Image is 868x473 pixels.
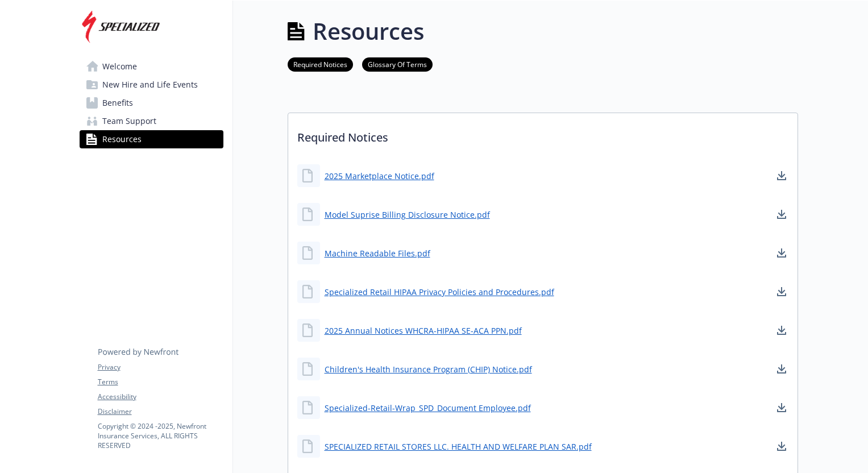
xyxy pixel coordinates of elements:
[102,57,137,76] span: Welcome
[775,285,788,298] a: download document
[102,130,142,148] span: Resources
[325,363,532,375] a: Children's Health Insurance Program (CHIP) Notice.pdf
[775,323,788,337] a: download document
[325,441,592,453] a: SPECIALIZED RETAIL STORES LLC. HEALTH AND WELFARE PLAN SAR.pdf
[325,325,522,337] a: 2025 Annual Notices WHCRA-HIPAA SE-ACA PPN.pdf
[98,421,223,450] p: Copyright © 2024 - 2025 , Newfront Insurance Services, ALL RIGHTS RESERVED
[775,439,788,453] a: download document
[325,170,434,182] a: 2025 Marketplace Notice.pdf
[775,169,788,182] a: download document
[288,113,798,155] p: Required Notices
[98,406,223,417] a: Disclaimer
[98,377,223,387] a: Terms
[775,362,788,376] a: download document
[325,247,430,259] a: Machine Readable Files.pdf
[325,209,490,221] a: Model Suprise Billing Disclosure Notice.pdf
[98,362,223,372] a: Privacy
[80,130,223,148] a: Resources
[325,402,531,414] a: Specialized-Retail-Wrap_SPD_Document Employee.pdf
[313,14,424,48] h1: Resources
[102,76,198,94] span: New Hire and Life Events
[98,392,223,402] a: Accessibility
[102,94,133,112] span: Benefits
[775,246,788,260] a: download document
[80,76,223,94] a: New Hire and Life Events
[80,112,223,130] a: Team Support
[80,57,223,76] a: Welcome
[102,112,156,130] span: Team Support
[362,59,433,69] a: Glossary Of Terms
[775,208,788,221] a: download document
[80,94,223,112] a: Benefits
[775,401,788,414] a: download document
[325,286,554,298] a: Specialized Retail HIPAA Privacy Policies and Procedures.pdf
[288,59,353,69] a: Required Notices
